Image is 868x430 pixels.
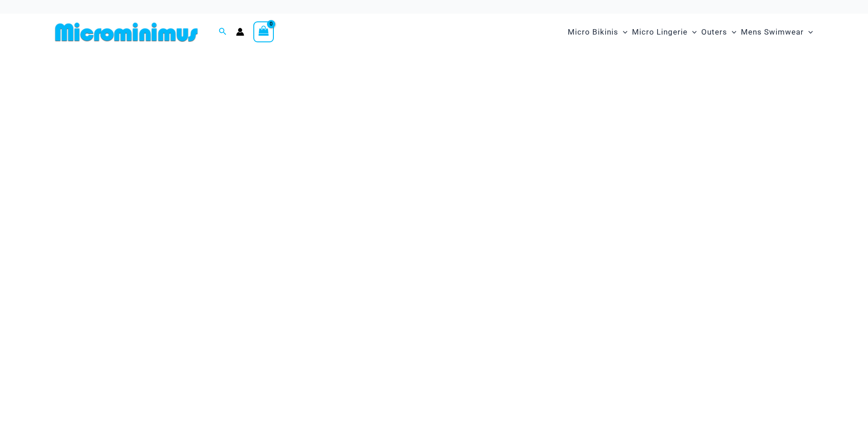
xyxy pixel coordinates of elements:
span: Micro Bikinis [568,20,618,44]
span: Mens Swimwear [741,20,804,44]
img: MM SHOP LOGO FLAT [51,22,201,42]
span: Menu Toggle [688,20,697,44]
nav: Site Navigation [564,17,817,47]
a: OutersMenu ToggleMenu Toggle [699,18,739,46]
a: View Shopping Cart, empty [253,21,274,42]
span: Menu Toggle [804,20,813,44]
a: Search icon link [219,26,227,38]
a: Micro LingerieMenu ToggleMenu Toggle [630,18,699,46]
span: Outers [701,20,727,44]
a: Account icon link [236,28,244,36]
a: Mens SwimwearMenu ToggleMenu Toggle [739,18,815,46]
a: Micro BikinisMenu ToggleMenu Toggle [565,18,630,46]
span: Micro Lingerie [632,20,688,44]
span: Menu Toggle [618,20,627,44]
span: Menu Toggle [727,20,736,44]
